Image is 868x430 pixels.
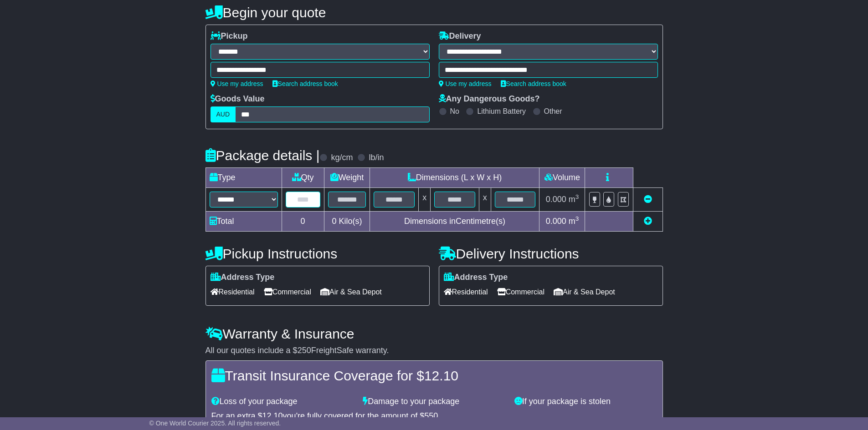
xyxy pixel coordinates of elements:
[205,5,663,20] h4: Begin your quote
[546,217,566,226] span: 0.000
[439,31,481,41] label: Delivery
[211,285,255,299] span: Residential
[439,80,492,87] a: Use my address
[332,217,336,226] span: 0
[324,212,370,232] td: Kilo(s)
[444,285,488,299] span: Residential
[205,168,282,188] td: Type
[211,368,657,383] h4: Transit Insurance Coverage for $
[282,212,324,232] td: 0
[264,285,311,299] span: Commercial
[211,80,263,87] a: Use my address
[211,273,275,283] label: Address Type
[207,397,359,407] div: Loss of your package
[444,273,508,283] label: Address Type
[211,411,657,421] div: For an extra $ you're fully covered for the amount of $ .
[575,193,579,200] sup: 3
[439,94,540,104] label: Any Dangerous Goods?
[439,246,663,261] h4: Delivery Instructions
[497,285,544,299] span: Commercial
[324,168,370,188] td: Weight
[554,285,615,299] span: Air & Sea Depot
[205,346,663,356] div: All our quotes include a $ FreightSafe warranty.
[569,217,579,226] span: m
[479,188,491,212] td: x
[272,80,338,87] a: Search address book
[370,168,539,188] td: Dimensions (L x W x H)
[501,80,566,87] a: Search address book
[149,420,281,427] span: © One World Courier 2025. All rights reserved.
[211,94,265,104] label: Goods Value
[211,31,248,41] label: Pickup
[569,195,579,204] span: m
[205,212,282,232] td: Total
[298,346,311,355] span: 250
[358,397,510,407] div: Damage to your package
[450,107,459,116] label: No
[510,397,662,407] div: If your package is stolen
[205,326,663,341] h4: Warranty & Insurance
[370,212,539,232] td: Dimensions in Centimetre(s)
[477,107,526,116] label: Lithium Battery
[282,168,324,188] td: Qty
[211,106,236,122] label: AUD
[546,195,566,204] span: 0.000
[369,153,384,163] label: lb/in
[205,148,320,163] h4: Package details |
[424,368,458,383] span: 12.10
[644,217,652,226] a: Add new item
[419,188,431,212] td: x
[644,195,652,204] a: Remove this item
[539,168,585,188] td: Volume
[262,411,283,420] span: 12.10
[205,246,430,261] h4: Pickup Instructions
[331,153,353,163] label: kg/cm
[544,107,562,116] label: Other
[575,215,579,222] sup: 3
[320,285,382,299] span: Air & Sea Depot
[424,411,438,420] span: 550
